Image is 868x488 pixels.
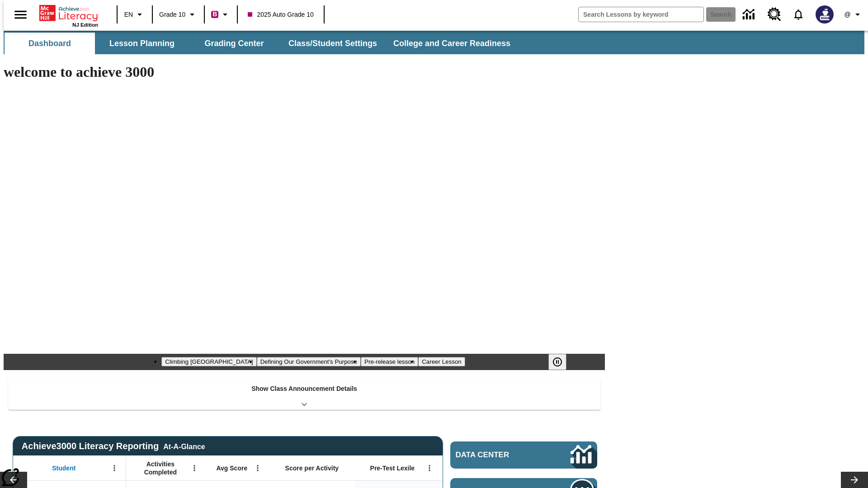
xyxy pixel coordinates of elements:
span: Score per Activity [285,464,339,472]
button: Boost Class color is violet red. Change class color [208,6,234,23]
button: Slide 1 Climbing Mount Tai [161,357,256,366]
span: Pre-Test Lexile [370,464,415,472]
button: Grading Center [189,33,279,54]
button: Slide 4 Career Lesson [418,357,465,366]
span: Activities Completed [131,460,190,476]
img: Avatar [816,5,834,23]
button: Grade: Grade 10, Select a grade [156,6,201,23]
a: Data Center [450,441,597,469]
h1: welcome to achieve 3000 [4,64,605,80]
button: Slide 3 Pre-release lesson [361,357,418,366]
button: Open Menu [108,461,121,475]
div: Pause [548,354,576,370]
a: Home [39,4,98,22]
div: Home [39,3,98,28]
button: Select a new avatar [810,3,839,26]
span: Avg Score [216,464,247,472]
span: 2025 Auto Grade 10 [248,10,313,19]
button: Dashboard [5,33,95,54]
button: Class/Student Settings [281,33,384,54]
span: EN [124,10,133,19]
input: search field [579,7,703,22]
button: Open Menu [188,461,201,475]
span: Student [52,464,75,472]
button: Open Menu [251,461,264,475]
span: Data Center [456,450,540,460]
button: College and Career Readiness [386,33,518,54]
a: Notifications [787,3,810,26]
button: Slide 2 Defining Our Government's Purpose [257,357,361,366]
p: Show Class Announcement Details [251,384,357,394]
button: Open side menu [7,1,34,28]
span: @ [844,10,850,19]
a: Data Center [737,2,762,27]
div: SubNavbar [4,33,519,54]
span: NJ Edition [72,22,98,28]
button: Pause [548,354,566,370]
button: Lesson Planning [97,33,187,54]
span: B [212,9,217,20]
button: Open Menu [423,461,436,475]
button: Lesson carousel, Next [841,472,868,488]
button: Language: EN, Select a language [120,6,149,23]
span: Achieve3000 Literacy Reporting [22,441,205,451]
div: SubNavbar [4,31,864,54]
span: Grade 10 [159,10,185,19]
div: At-A-Glance [163,441,205,451]
div: Show Class Announcement Details [8,379,600,410]
a: Resource Center, Will open in new tab [762,2,787,27]
button: Profile/Settings [839,6,868,23]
